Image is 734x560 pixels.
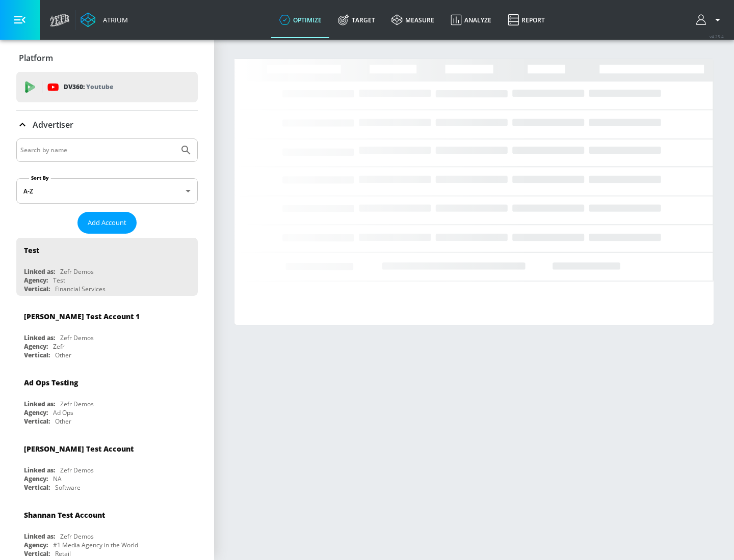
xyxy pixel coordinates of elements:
div: [PERSON_NAME] Test Account 1Linked as:Zefr DemosAgency:ZefrVertical:Other [16,304,198,362]
div: Vertical: [24,351,50,359]
div: Zefr Demos [60,333,94,342]
div: Linked as: [24,267,55,276]
div: Retail [55,549,71,558]
div: Software [55,483,81,492]
div: [PERSON_NAME] Test Account [24,444,134,454]
div: Agency: [24,408,48,417]
div: Zefr Demos [60,400,94,408]
input: Search by name [20,144,175,157]
div: [PERSON_NAME] Test AccountLinked as:Zefr DemosAgency:NAVertical:Software [16,436,198,494]
div: Vertical: [24,483,50,492]
div: Other [55,417,71,426]
div: Zefr Demos [60,267,94,276]
div: Ad Ops TestingLinked as:Zefr DemosAgency:Ad OpsVertical:Other [16,370,198,428]
div: Agency: [24,541,48,549]
a: optimize [271,2,330,38]
span: v 4.25.4 [710,34,724,39]
div: Ad Ops Testing [24,378,78,387]
div: Financial Services [55,285,106,293]
div: Agency: [24,276,48,285]
div: Agency: [24,474,48,483]
div: Linked as: [24,400,55,408]
label: Sort By [29,175,51,181]
div: Platform [16,44,198,72]
div: #1 Media Agency in the World [53,541,138,549]
div: Linked as: [24,532,55,541]
p: DV360: [64,81,113,93]
p: Advertiser [33,119,73,130]
a: Analyze [442,2,500,38]
a: measure [383,2,442,38]
div: TestLinked as:Zefr DemosAgency:TestVertical:Financial Services [16,238,198,296]
div: Advertiser [16,110,198,139]
button: Add Account [77,212,137,234]
div: [PERSON_NAME] Test Account 1 [24,312,140,321]
a: Target [330,2,383,38]
div: A-Z [16,178,198,204]
div: Vertical: [24,549,50,558]
span: Add Account [88,217,126,229]
div: NA [53,474,62,483]
div: Zefr Demos [60,532,94,541]
div: Other [55,351,71,359]
div: Shannan Test Account [24,510,105,520]
div: DV360: Youtube [16,72,198,102]
div: Agency: [24,342,48,351]
a: Report [500,2,553,38]
div: Linked as: [24,333,55,342]
div: Atrium [99,15,128,24]
div: Test [53,276,65,285]
p: Platform [19,52,53,64]
p: Youtube [86,81,113,92]
div: Ad Ops [53,408,73,417]
a: Atrium [81,12,128,27]
div: Test [24,245,39,255]
div: Vertical: [24,417,50,426]
div: Vertical: [24,285,50,293]
div: Linked as: [24,466,55,474]
div: Zefr [53,342,65,351]
div: Zefr Demos [60,466,94,474]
